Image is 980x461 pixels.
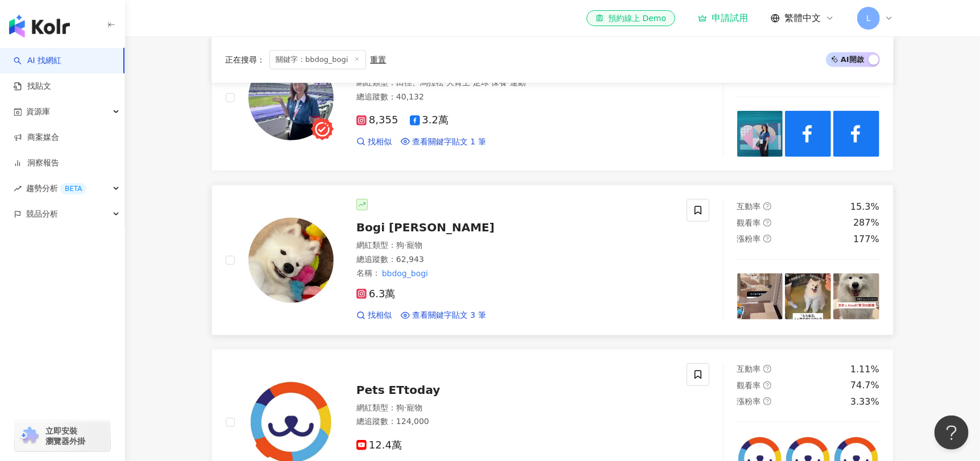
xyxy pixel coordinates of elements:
a: 找貼文 [14,81,51,92]
span: 查看關鍵字貼文 1 筆 [412,136,486,148]
span: question-circle [763,235,771,243]
div: 重置 [371,55,387,64]
span: 正在搜尋 ： [225,55,265,64]
img: post-image [785,273,831,319]
img: KOL Avatar [248,55,334,140]
span: 繁體中文 [784,12,821,24]
span: 找相似 [368,136,392,148]
span: · [404,403,406,412]
span: 寵物 [406,240,422,250]
a: 商案媒合 [14,132,59,143]
span: 資源庫 [26,99,50,124]
div: 3.33% [850,396,879,408]
span: 6.3萬 [356,288,396,300]
span: 8,355 [356,114,398,126]
span: Bogi [PERSON_NAME] [356,221,495,234]
a: 申請試用 [698,13,748,24]
span: 名稱 ： [356,267,430,280]
a: 找相似 [356,310,392,321]
a: 預約線上 Demo [587,10,675,26]
span: 12.4萬 [356,439,402,451]
a: KOL AvatarBogi [PERSON_NAME]網紅類型：狗·寵物總追蹤數：62,943名稱：bbdog_bogi6.3萬找相似查看關鍵字貼文 3 筆互動率question-circle... [211,185,894,335]
div: BETA [60,183,86,194]
a: KOL Avatar[PERSON_NAME]wawasports張娃網紅類型：田徑、馬拉松·大胃王·足球·保養·運動總追蹤數：40,1328,3553.2萬找相似查看關鍵字貼文 1 筆互動率q... [211,24,894,171]
span: 互動率 [737,364,761,373]
span: 觀看率 [737,381,761,390]
div: 74.7% [850,379,879,392]
a: 洞察報告 [14,157,59,169]
a: 查看關鍵字貼文 3 筆 [401,310,486,321]
span: 查看關鍵字貼文 3 筆 [412,310,486,321]
span: Pets ETtoday [356,383,441,397]
a: chrome extension立即安裝 瀏覽器外掛 [15,421,110,451]
span: 關鍵字：bbdog_bogi [269,50,366,69]
img: post-image [833,273,879,319]
span: 找相似 [368,310,392,321]
span: 競品分析 [26,201,58,227]
div: 總追蹤數 ： 124,000 [356,416,673,427]
span: question-circle [763,202,771,210]
span: L [866,12,871,24]
a: 找相似 [356,136,392,148]
span: rise [14,185,22,193]
span: 觀看率 [737,218,761,227]
img: post-image [833,111,879,157]
span: · [404,240,406,250]
a: searchAI 找網紅 [14,55,61,67]
span: question-circle [763,365,771,373]
div: 177% [853,233,879,246]
img: KOL Avatar [248,218,334,303]
span: 狗 [396,240,404,250]
div: 預約線上 Demo [596,13,666,24]
img: post-image [785,111,831,157]
span: 漲粉率 [737,397,761,406]
a: 查看關鍵字貼文 1 筆 [401,136,486,148]
div: 總追蹤數 ： 40,132 [356,92,673,103]
span: 立即安裝 瀏覽器外掛 [45,426,85,446]
span: 互動率 [737,202,761,211]
iframe: Help Scout Beacon - Open [935,416,969,450]
span: question-circle [763,219,771,227]
span: 寵物 [406,403,422,412]
img: chrome extension [18,427,40,445]
span: 趨勢分析 [26,176,86,201]
img: post-image [737,111,783,157]
span: 漲粉率 [737,234,761,243]
span: question-circle [763,397,771,405]
span: 狗 [396,403,404,412]
mark: bbdog_bogi [380,267,430,280]
div: 總追蹤數 ： 62,943 [356,254,673,265]
span: 3.2萬 [410,114,449,126]
div: 287% [853,217,879,229]
div: 網紅類型 ： [356,402,673,414]
img: post-image [737,273,783,319]
div: 15.3% [850,201,879,213]
div: 1.11% [850,363,879,376]
div: 網紅類型 ： [356,240,673,251]
img: logo [9,15,70,38]
span: question-circle [763,381,771,389]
